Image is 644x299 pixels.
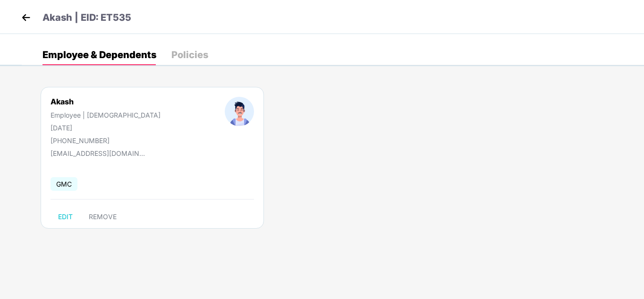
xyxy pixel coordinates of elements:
[51,209,80,224] button: EDIT
[51,97,161,106] div: Akash
[51,111,161,119] div: Employee | [DEMOGRAPHIC_DATA]
[171,50,208,60] div: Policies
[89,213,117,221] span: REMOVE
[51,124,161,132] div: [DATE]
[81,209,124,224] button: REMOVE
[42,50,156,60] div: Employee & Dependents
[225,97,254,126] img: profileImage
[51,137,161,145] div: [PHONE_NUMBER]
[58,213,73,221] span: EDIT
[51,149,145,157] div: [EMAIL_ADDRESS][DOMAIN_NAME]
[19,10,33,25] img: back
[42,10,131,25] p: Akash | EID: ET535
[51,177,77,191] span: GMC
